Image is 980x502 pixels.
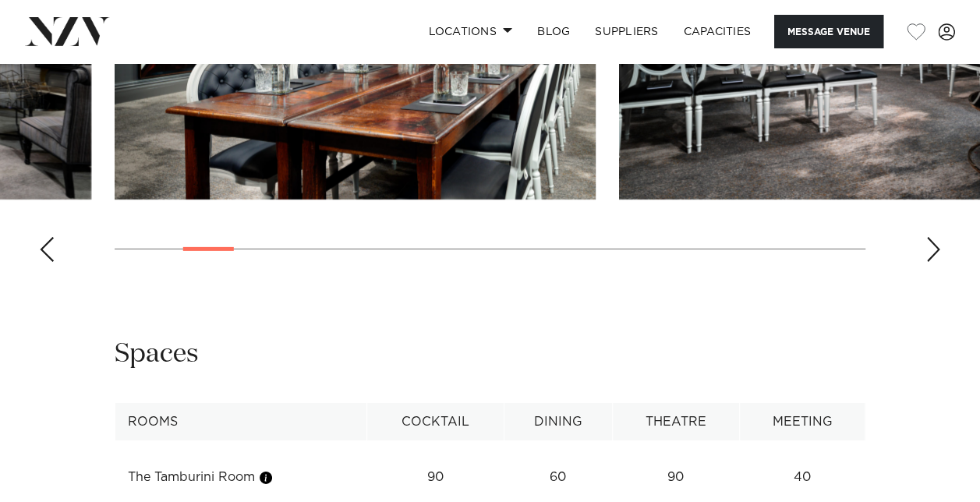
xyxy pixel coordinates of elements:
button: Message Venue [774,15,883,48]
td: 90 [366,458,504,497]
td: The Tamburini Room [115,458,367,497]
th: Theatre [612,403,739,441]
th: Rooms [115,403,367,441]
th: Cocktail [366,403,504,441]
td: 60 [504,458,612,497]
img: nzv-logo.png [25,17,110,45]
a: SUPPLIERS [582,15,670,48]
a: Locations [416,15,525,48]
td: 90 [612,458,739,497]
a: BLOG [525,15,582,48]
th: Dining [504,403,612,441]
a: Capacities [671,15,764,48]
h2: Spaces [115,337,199,372]
td: 40 [739,458,865,497]
th: Meeting [739,403,865,441]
